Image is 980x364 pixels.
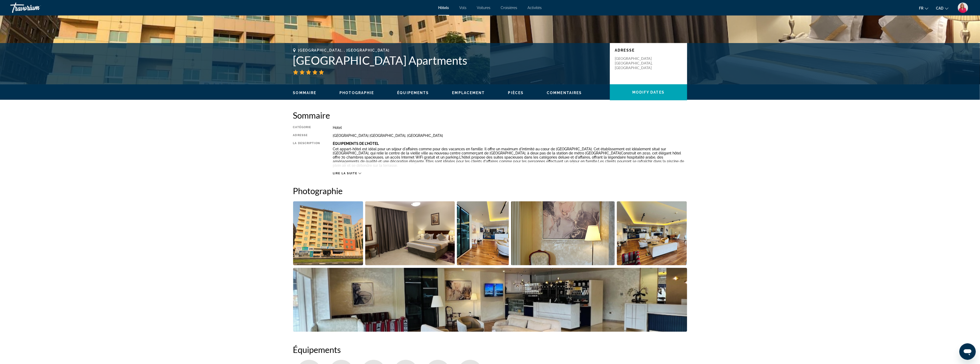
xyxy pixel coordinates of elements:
p: Cet appart-hôtel est idéal pour un séjour d'affaires comme pour des vacances en famille. Il offre... [333,147,687,168]
b: Équipements De L'hôtel [333,142,379,146]
button: Sommaire [293,90,317,95]
span: [GEOGRAPHIC_DATA], , [GEOGRAPHIC_DATA] [298,48,390,52]
button: User Menu [956,2,970,13]
h2: Équipements [293,344,687,355]
span: CAD [936,6,944,10]
iframe: Bouton de lancement de la fenêtre de messagerie [959,343,976,360]
div: Hotel [333,126,687,130]
div: [GEOGRAPHIC_DATA] [GEOGRAPHIC_DATA], [GEOGRAPHIC_DATA] [333,134,687,138]
img: User image [958,3,968,13]
button: Change language [919,4,928,12]
span: Sommaire [293,91,317,95]
button: Open full-screen image slider [293,268,687,332]
button: Open full-screen image slider [457,201,509,266]
button: Open full-screen image slider [617,201,687,266]
span: fr [919,6,924,10]
a: Croisières [501,6,517,10]
span: Lire la suite [333,172,357,175]
span: Pièces [508,91,524,95]
button: Commentaires [547,90,582,95]
button: Emplacement [452,90,485,95]
p: [GEOGRAPHIC_DATA] [GEOGRAPHIC_DATA], [GEOGRAPHIC_DATA] [615,56,656,70]
div: Catégorie [293,126,320,130]
button: Pièces [508,90,524,95]
button: Lire la suite [333,171,361,175]
a: Vols [459,6,467,10]
span: Photographie [339,91,374,95]
span: Équipements [397,91,429,95]
span: Modify Dates [632,90,664,94]
h1: [GEOGRAPHIC_DATA] Apartments [293,54,605,67]
a: Activités [528,6,542,10]
button: Open full-screen image slider [511,201,615,266]
button: Change currency [936,4,949,12]
div: La description [293,142,320,169]
button: Modify Dates [610,84,687,100]
a: Travorium [10,1,62,14]
button: Open full-screen image slider [365,201,455,266]
a: Hôtels [438,6,449,10]
button: Équipements [397,90,429,95]
span: Commentaires [547,91,582,95]
h2: Photographie [293,186,687,196]
p: Adresse [615,48,682,52]
h2: Sommaire [293,110,687,120]
button: Photographie [339,90,374,95]
span: Emplacement [452,91,485,95]
a: Voitures [477,6,491,10]
div: Adresse [293,134,320,138]
button: Open full-screen image slider [293,201,363,266]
